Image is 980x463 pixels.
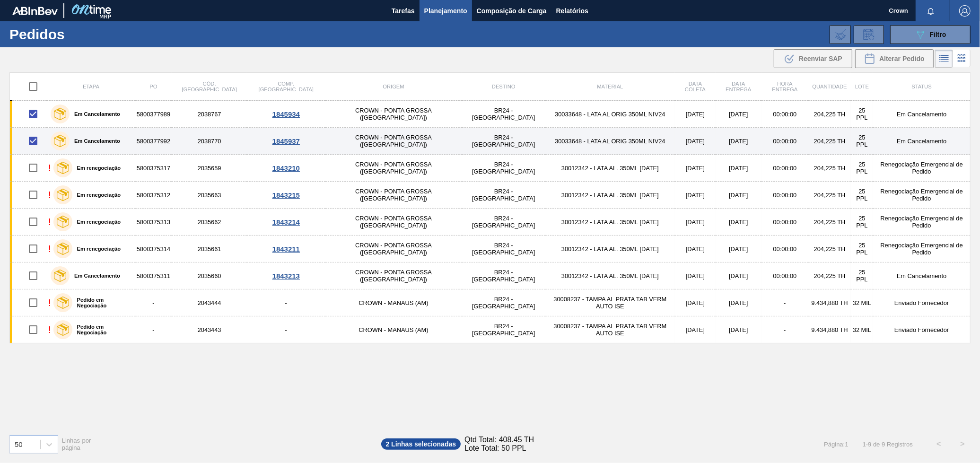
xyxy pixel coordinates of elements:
[72,246,121,252] label: Em renegociação
[135,262,172,289] td: 5800375311
[248,272,324,280] div: 1843213
[545,128,675,155] td: 30033648 - LATA AL ORIG 350ML NIV24
[851,262,874,289] td: 25 PPL
[172,155,247,182] td: 2035659
[545,262,675,289] td: 30012342 - LATA AL. 350ML [DATE]
[381,438,461,450] span: 2 Linhas selecionadas
[761,128,809,155] td: 00:00:00
[545,236,675,262] td: 30012342 - LATA AL. 350ML [DATE]
[545,316,675,343] td: 30008237 - TAMPA AL PRATA TAB VERM AUTO ISE
[916,4,946,17] button: Notificações
[247,316,325,343] td: -
[135,182,172,209] td: 5800375312
[325,236,462,262] td: CROWN - PONTA GROSSA ([GEOGRAPHIC_DATA])
[248,191,324,199] div: 1843215
[556,5,588,17] span: Relatórios
[172,128,247,155] td: 2038770
[716,289,761,316] td: [DATE]
[248,137,324,145] div: 1845937
[464,444,526,453] span: Lote Total: 50 PPL
[935,50,953,68] div: Visão em Lista
[383,84,404,89] span: Origem
[259,81,314,92] span: Comp. [GEOGRAPHIC_DATA]
[10,128,971,155] a: Em Cancelamento58003779922038770CROWN - PONTA GROSSA ([GEOGRAPHIC_DATA])BR24 - [GEOGRAPHIC_DATA]3...
[135,128,172,155] td: 5800377992
[248,164,324,172] div: 1843210
[716,155,761,182] td: [DATE]
[851,289,874,316] td: 32 MIL
[873,262,970,289] td: Em Cancelamento
[172,262,247,289] td: 2035660
[135,289,172,316] td: -
[72,192,121,198] label: Em renegociação
[855,49,934,68] button: Alterar Pedido
[462,128,545,155] td: BR24 - [GEOGRAPHIC_DATA]
[9,29,152,40] h1: Pedidos
[464,436,534,444] span: Qtd Total: 408.45 TH
[761,209,809,236] td: 00:00:00
[873,128,970,155] td: Em Cancelamento
[953,50,971,68] div: Visão em Cards
[675,316,716,343] td: [DATE]
[716,236,761,262] td: [DATE]
[325,262,462,289] td: CROWN - PONTA GROSSA ([GEOGRAPHIC_DATA])
[48,217,51,227] div: !
[854,25,884,44] div: Solicitação de Revisão de Pedidos
[927,432,951,456] button: <
[685,81,706,92] span: Data coleta
[808,316,850,343] td: 9.434,880 TH
[879,55,925,62] span: Alterar Pedido
[135,236,172,262] td: 5800375314
[325,182,462,209] td: CROWN - PONTA GROSSA ([GEOGRAPHIC_DATA])
[851,316,874,343] td: 32 MIL
[812,84,847,89] span: Quantidade
[855,84,869,89] span: Lote
[462,316,545,343] td: BR24 - [GEOGRAPHIC_DATA]
[462,155,545,182] td: BR24 - [GEOGRAPHIC_DATA]
[873,101,970,128] td: Em Cancelamento
[10,209,971,236] a: !Em renegociação58003753132035662CROWN - PONTA GROSSA ([GEOGRAPHIC_DATA])BR24 - [GEOGRAPHIC_DATA]...
[761,262,809,289] td: 00:00:00
[10,316,971,343] a: !Pedido em Negociação-2043443-CROWN - MANAUS (AM)BR24 - [GEOGRAPHIC_DATA]30008237 - TAMPA AL PRAT...
[545,209,675,236] td: 30012342 - LATA AL. 350ML [DATE]
[462,101,545,128] td: BR24 - [GEOGRAPHIC_DATA]
[492,84,516,89] span: Destino
[149,84,157,89] span: PO
[851,209,874,236] td: 25 PPL
[873,289,970,316] td: Enviado Fornecedor
[873,155,970,182] td: Renegociação Emergencial de Pedido
[761,182,809,209] td: 00:00:00
[597,84,623,89] span: Material
[716,209,761,236] td: [DATE]
[830,25,851,44] div: Importar Negociações dos Pedidos
[761,236,809,262] td: 00:00:00
[873,182,970,209] td: Renegociação Emergencial de Pedido
[716,182,761,209] td: [DATE]
[172,101,247,128] td: 2038767
[172,289,247,316] td: 2043444
[10,289,971,316] a: !Pedido em Negociação-2043444-CROWN - MANAUS (AM)BR24 - [GEOGRAPHIC_DATA]30008237 - TAMPA AL PRAT...
[72,165,121,171] label: Em renegociação
[873,236,970,262] td: Renegociação Emergencial de Pedido
[761,155,809,182] td: 00:00:00
[462,289,545,316] td: BR24 - [GEOGRAPHIC_DATA]
[48,324,51,335] div: !
[247,289,325,316] td: -
[62,437,91,451] span: Linhas por página
[851,182,874,209] td: 25 PPL
[545,155,675,182] td: 30012342 - LATA AL. 350ML [DATE]
[716,262,761,289] td: [DATE]
[72,297,131,308] label: Pedido em Negociação
[761,101,809,128] td: 00:00:00
[851,155,874,182] td: 25 PPL
[182,81,236,92] span: Cód. [GEOGRAPHIC_DATA]
[135,101,172,128] td: 5800377989
[726,81,751,92] span: Data entrega
[70,111,120,117] label: Em Cancelamento
[12,7,58,15] img: TNhmsLtSVTkK8tSr43FrP2fwEKptu5GPRR3wAAAABJRU5ErkJggg==
[808,155,850,182] td: 204,225 TH
[10,182,971,209] a: !Em renegociação58003753122035663CROWN - PONTA GROSSA ([GEOGRAPHIC_DATA])BR24 - [GEOGRAPHIC_DATA]...
[325,155,462,182] td: CROWN - PONTA GROSSA ([GEOGRAPHIC_DATA])
[959,5,971,17] img: Logout
[545,289,675,316] td: 30008237 - TAMPA AL PRATA TAB VERM AUTO ISE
